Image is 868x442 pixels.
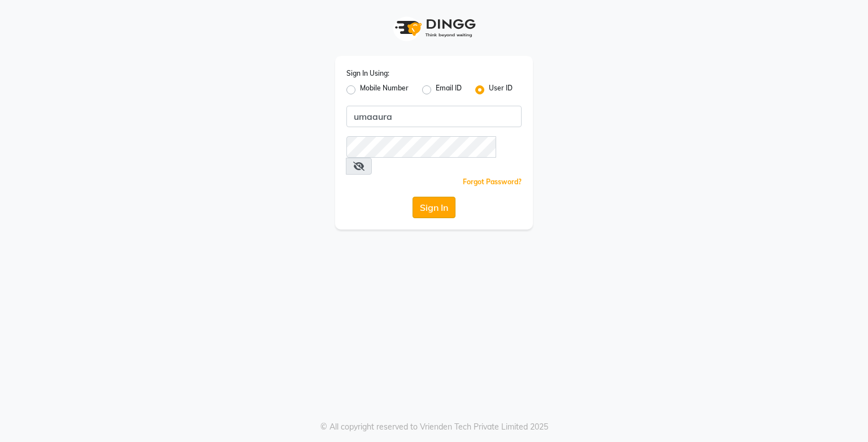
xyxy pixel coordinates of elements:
label: Mobile Number [360,83,409,97]
input: Username [346,136,496,158]
input: Username [346,106,522,127]
button: Sign In [413,197,455,218]
a: Forgot Password? [463,177,522,186]
label: User ID [489,83,513,97]
label: Sign In Using: [346,68,389,79]
img: logo1.svg [389,11,479,45]
label: Email ID [436,83,462,97]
